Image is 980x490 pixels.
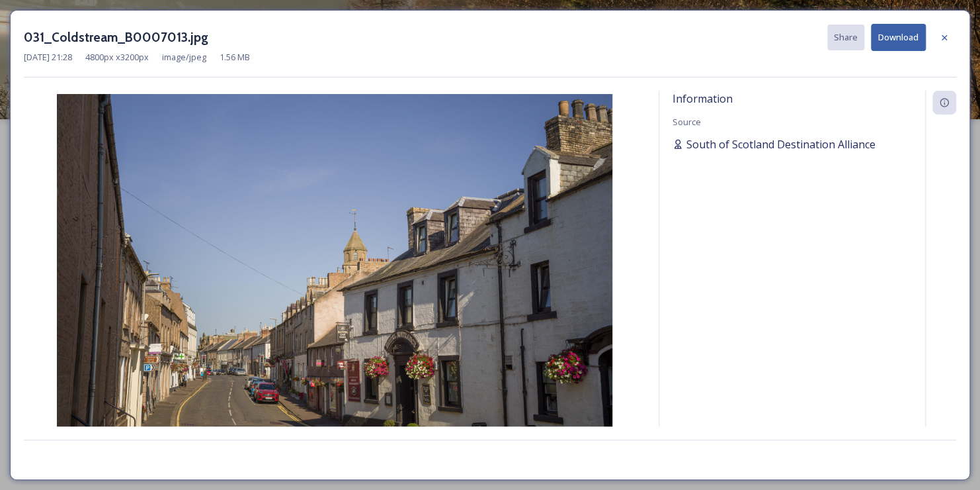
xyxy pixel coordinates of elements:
span: Information [673,91,733,106]
button: Share [827,24,864,50]
span: Source [673,116,701,128]
span: South of Scotland Destination Alliance [686,136,876,152]
span: [DATE] 21:28 [24,51,72,64]
button: Download [871,24,926,51]
h3: 031_Coldstream_B0007013.jpg [24,28,208,47]
img: 031_Coldstream_B0007013.jpg [24,94,645,465]
span: image/jpeg [162,51,206,64]
span: 1.56 MB [220,51,250,64]
span: 4800 px x 3200 px [85,51,149,64]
